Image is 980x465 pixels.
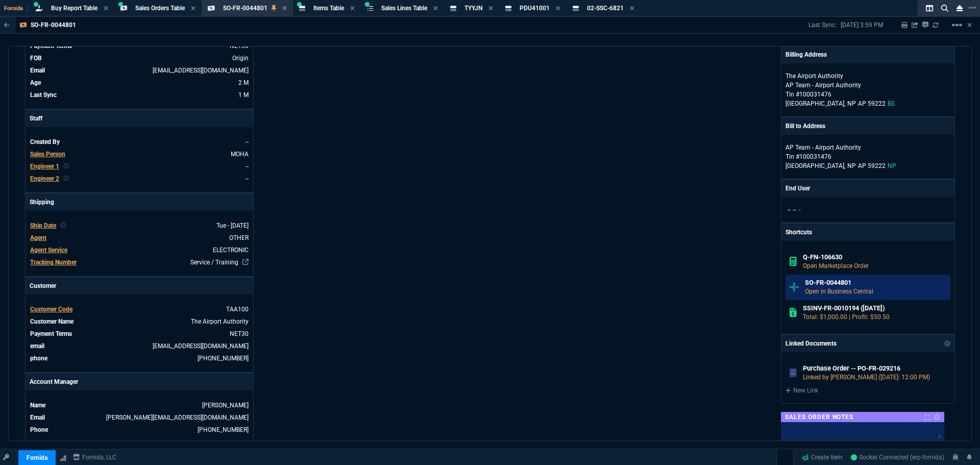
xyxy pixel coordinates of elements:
tr: undefined [30,221,249,231]
span: Sales Person [30,151,65,158]
span: -- [246,163,249,170]
span: SO-FR-0044801 [223,5,267,12]
p: Open in Business Central [805,287,946,296]
span: ELECTRONIC [213,247,249,254]
a: New Link [786,386,950,395]
span: 9/12/25 => 3:59 PM [238,91,249,99]
p: Shortcuts [781,224,954,241]
span: 02-SSC-6821 [587,5,624,12]
a: Hide Workbench [967,21,972,29]
span: TYYJN [464,5,482,12]
p: Linked Documents [786,339,837,348]
span: -- [246,175,249,182]
p: Account Manager [26,373,253,390]
span: Payment Terms [30,42,72,50]
tr: undefined [30,316,249,327]
nx-icon: Split Panels [922,2,937,14]
span: email [30,342,44,350]
span: Payment Terms [30,330,72,337]
span: Customer Code [30,306,72,313]
nx-icon: Clear selected rep [63,174,69,183]
span: Buy Report Table [51,5,97,12]
tr: 9/12/25 => 3:59 PM [30,90,249,100]
span: OTHER [229,234,249,241]
tr: accountspayables@airportsbahamas.com [30,65,249,76]
tr: 8/18/25 => 7:00 PM [30,78,249,88]
span: Engineer 2 [30,175,59,182]
span: TAA100 [226,306,249,313]
span: Email [30,67,45,74]
a: The Airport Authority [191,318,249,325]
span: MOHA [231,151,249,158]
span: NP [847,100,856,107]
span: Phone [30,426,48,433]
tr: undefined [30,233,249,243]
span: -- [246,138,249,145]
span: Origin [232,55,249,62]
p: Staff [26,110,253,127]
span: Sales Orders Table [135,5,185,12]
p: Last Sync: [808,21,841,29]
p: Open Marketplace Order [803,261,947,271]
nx-icon: Close Tab [104,5,108,13]
tr: undefined [30,412,249,423]
nx-icon: Close Tab [630,5,634,13]
span: Ship Date [30,222,56,229]
span: NET30 [230,42,249,50]
span: AP 59222 [858,162,886,169]
nx-icon: Clear selected rep [63,162,69,171]
span: FOB [30,55,42,62]
nx-icon: Close Tab [191,5,195,13]
span: Fornida [4,5,28,12]
p: SO-FR-0044801 [31,21,76,29]
span: Items Table [313,5,344,12]
nx-icon: Open New Tab [969,3,976,13]
nx-icon: Search [937,2,952,14]
h6: Purchase Order -- PO-FR-029216 [803,364,946,373]
tr: accountspayables@airportsbahamas.com [30,341,249,351]
p: Billing Address [786,50,827,59]
p: Bill to Address [786,121,825,131]
nx-icon: Close Workbench [952,2,967,14]
p: AP Team - Airport Authority [786,143,950,152]
nx-icon: Close Tab [433,5,438,13]
a: 242 702 7031 [198,355,249,362]
span: [GEOGRAPHIC_DATA], [786,100,845,107]
nx-icon: Back to Table [4,21,10,29]
p: Tin #100031476 [786,152,950,161]
span: -- [798,206,801,213]
span: Tracking Number [30,259,77,266]
a: [PERSON_NAME] [202,402,249,409]
span: PDU41001 [520,5,550,12]
span: Created By [30,138,60,145]
nx-icon: Clear selected rep [60,221,66,230]
nx-icon: Close Tab [488,5,493,13]
a: [PERSON_NAME][EMAIL_ADDRESS][DOMAIN_NAME] [106,414,249,421]
span: AP 59222 [858,100,886,107]
a: Create Item [798,450,847,465]
span: phone [30,355,47,362]
h6: SO-FR-0044801 [805,279,946,287]
span: [GEOGRAPHIC_DATA], [786,162,845,169]
span: NP [847,162,856,169]
p: AP Team - Airport Authority [786,81,950,90]
span: Sales Lines Table [381,5,427,12]
tr: undefined [30,400,249,410]
a: Service / Training [190,259,238,266]
p: [DATE] 3:59 PM [841,21,883,29]
span: -- [788,206,791,213]
span: Agent Service [30,247,67,254]
tr: undefined [30,245,249,255]
a: (514) 513-6809 [198,426,249,433]
p: Shipping [26,193,253,211]
span: NET30 [230,330,249,337]
p: Linked by [PERSON_NAME] ([DATE]: 12:00 PM) [803,373,946,382]
h6: SSINV-FR-0010194 ([DATE]) [803,304,947,312]
tr: undefined [30,137,249,147]
tr: undefined [30,329,249,339]
span: Age [30,79,41,86]
tr: undefined [30,149,249,159]
span: Customer Name [30,318,73,325]
span: Email [30,414,45,421]
tr: undefined [30,425,249,435]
